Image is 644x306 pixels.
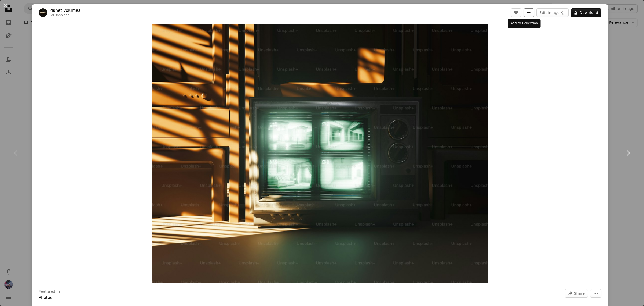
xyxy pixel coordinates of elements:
a: Photos [39,295,52,300]
img: An old television displays surveillance footage in dim light. [152,24,488,283]
a: Next [612,127,644,179]
a: Unsplash+ [54,13,72,17]
button: Add to Collection [524,8,534,17]
h3: Featured in [39,289,60,294]
button: Share this image [565,289,588,298]
div: For [49,13,80,17]
button: Like [511,8,521,17]
div: Add to Collection [508,19,541,28]
img: Go to Planet Volumes's profile [39,8,47,17]
a: Planet Volumes [49,8,80,13]
button: Download [571,8,601,17]
button: Edit image [536,8,569,17]
button: Zoom in on this image [152,24,488,283]
button: More Actions [590,289,601,298]
span: Share [574,289,585,297]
